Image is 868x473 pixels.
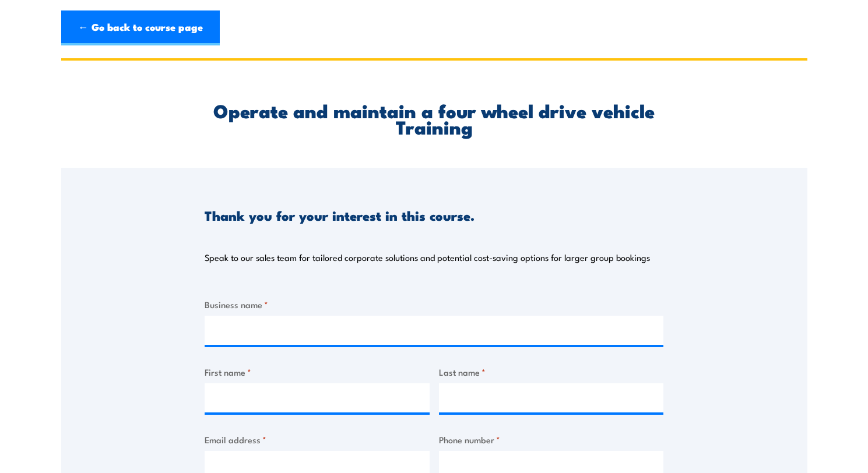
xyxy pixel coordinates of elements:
a: ← Go back to course page [61,10,220,45]
label: Business name [205,298,663,311]
h3: Thank you for your interest in this course. [205,209,475,222]
label: Phone number [439,433,664,446]
p: Speak to our sales team for tailored corporate solutions and potential cost-saving options for la... [205,252,650,263]
label: Email address [205,433,430,446]
label: First name [205,365,430,379]
h2: Operate and maintain a four wheel drive vehicle Training [205,102,663,135]
label: Last name [439,365,664,379]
